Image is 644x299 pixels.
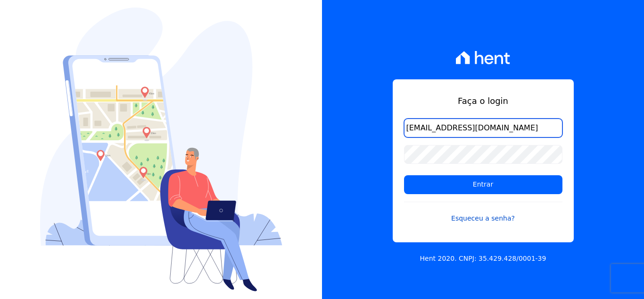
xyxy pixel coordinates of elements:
h1: Faça o login [404,94,562,107]
input: Entrar [404,175,562,194]
a: Esqueceu a senha? [404,202,562,223]
input: Email [404,119,562,137]
img: Login [40,8,282,291]
p: Hent 2020. CNPJ: 35.429.428/0001-39 [420,254,546,264]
